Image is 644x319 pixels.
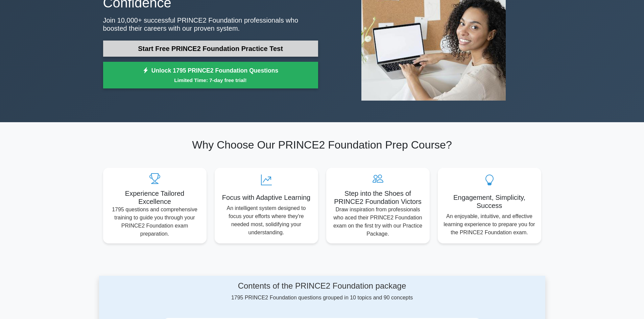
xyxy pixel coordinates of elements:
h5: Engagement, Simplicity, Success [443,193,536,210]
a: Unlock 1795 PRINCE2 Foundation QuestionsLimited Time: 7-day free trial! [103,62,318,89]
h2: Why Choose Our PRINCE2 Foundation Prep Course? [103,138,541,151]
p: An intelligent system designed to focus your efforts where they're needed most, solidifying your ... [220,204,313,237]
div: 1795 PRINCE2 Foundation questions grouped in 10 topics and 90 concepts [163,281,481,302]
p: Join 10,000+ successful PRINCE2 Foundation professionals who boosted their careers with our prove... [103,16,318,32]
p: An enjoyable, intuitive, and effective learning experience to prepare you for the PRINCE2 Foundat... [443,212,536,237]
h5: Experience Tailored Excellence [109,189,201,206]
p: 1795 questions and comprehensive training to guide you through your PRINCE2 Foundation exam prepa... [109,206,201,238]
h4: Contents of the PRINCE2 Foundation package [163,281,481,291]
small: Limited Time: 7-day free trial! [112,76,310,84]
h5: Step into the Shoes of PRINCE2 Foundation Victors [332,189,424,206]
p: Draw inspiration from professionals who aced their PRINCE2 Foundation exam on the first try with ... [332,206,424,238]
a: Start Free PRINCE2 Foundation Practice Test [103,41,318,57]
h5: Focus with Adaptive Learning [220,193,313,202]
